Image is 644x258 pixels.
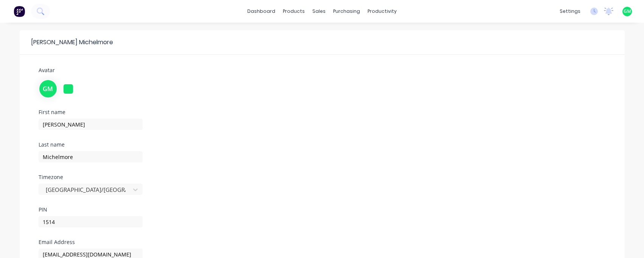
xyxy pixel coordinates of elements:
div: Email Address [39,239,220,245]
div: Last name [39,142,220,147]
div: PIN [39,207,220,212]
div: productivity [364,6,400,17]
div: products [279,6,309,17]
div: sales [309,6,329,17]
div: First name [39,110,220,115]
div: Timezone [39,175,220,180]
div: [PERSON_NAME] Michelmore [27,38,113,47]
a: dashboard [244,6,279,17]
img: Factory [14,6,25,17]
span: GM [624,8,631,15]
div: settings [556,6,584,17]
div: purchasing [329,6,364,17]
span: Avatar [39,66,55,74]
span: GM [43,84,53,93]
